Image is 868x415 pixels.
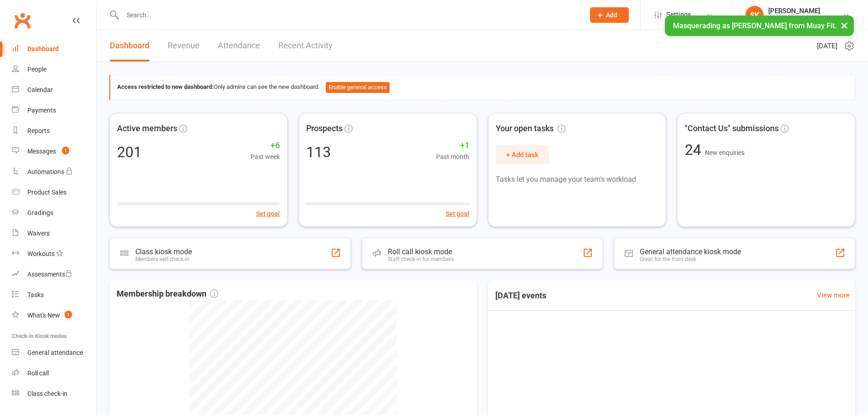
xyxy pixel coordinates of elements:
[12,384,96,404] a: Class kiosk mode
[12,305,96,326] a: What's New1
[27,250,55,257] div: Workouts
[745,6,764,24] div: SK
[666,5,691,25] span: Settings
[388,256,454,262] div: Staff check-in for members
[27,66,46,73] div: People
[817,290,850,301] a: View more
[12,141,96,162] a: Messages 1
[768,7,820,15] div: [PERSON_NAME]
[436,152,469,162] span: Past month
[218,30,260,61] a: Attendance
[446,209,469,219] button: Set goal
[836,15,853,35] button: ×
[12,244,96,264] a: Workouts
[27,168,64,175] div: Automations
[12,182,96,203] a: Product Sales
[590,7,629,23] button: Add
[12,162,96,182] a: Automations
[306,145,331,159] div: 113
[27,148,56,155] div: Messages
[251,152,280,162] span: Past week
[65,311,72,318] span: 1
[27,209,53,216] div: Gradings
[117,83,214,90] strong: Access restricted to new dashboard:
[278,30,333,61] a: Recent Activity
[12,203,96,223] a: Gradings
[12,285,96,305] a: Tasks
[27,349,83,356] div: General attendance
[117,287,218,301] span: Membership breakdown
[685,122,779,135] span: "Contact Us" submissions
[12,121,96,141] a: Reports
[673,21,837,30] span: Masquerading as [PERSON_NAME] from Muay Fit.
[705,149,745,156] span: New enquiries
[12,264,96,285] a: Assessments
[496,145,549,164] button: + Add task
[256,209,280,219] button: Set goal
[12,223,96,244] a: Waivers
[326,82,390,93] button: Enable general access
[12,39,96,59] a: Dashboard
[27,390,67,397] div: Class check-in
[640,256,741,262] div: Great for the front desk
[27,369,49,377] div: Roll call
[27,127,50,134] div: Reports
[251,139,280,152] span: +6
[168,30,200,61] a: Revenue
[110,30,149,61] a: Dashboard
[135,247,192,256] div: Class kiosk mode
[27,271,72,278] div: Assessments
[685,141,705,159] span: 24
[488,287,554,304] h3: [DATE] events
[12,59,96,80] a: People
[11,9,34,32] a: Clubworx
[436,139,469,152] span: +1
[27,45,59,52] div: Dashboard
[12,363,96,384] a: Roll call
[817,41,837,51] span: [DATE]
[12,80,96,100] a: Calendar
[117,145,142,159] div: 201
[640,247,741,256] div: General attendance kiosk mode
[27,107,56,114] div: Payments
[306,122,343,135] span: Prospects
[62,147,69,154] span: 1
[120,9,578,21] input: Search...
[496,122,565,135] span: Your open tasks
[135,256,192,262] div: Members self check-in
[27,230,50,237] div: Waivers
[12,343,96,363] a: General attendance kiosk mode
[496,174,658,185] p: Tasks let you manage your team's workload.
[12,100,96,121] a: Payments
[117,122,177,135] span: Active members
[27,189,67,196] div: Product Sales
[27,86,53,93] div: Calendar
[27,312,60,319] div: What's New
[27,291,44,298] div: Tasks
[117,82,848,93] div: Only admins can see the new dashboard.
[768,15,820,23] div: Muay Fit
[388,247,454,256] div: Roll call kiosk mode
[606,11,617,19] span: Add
